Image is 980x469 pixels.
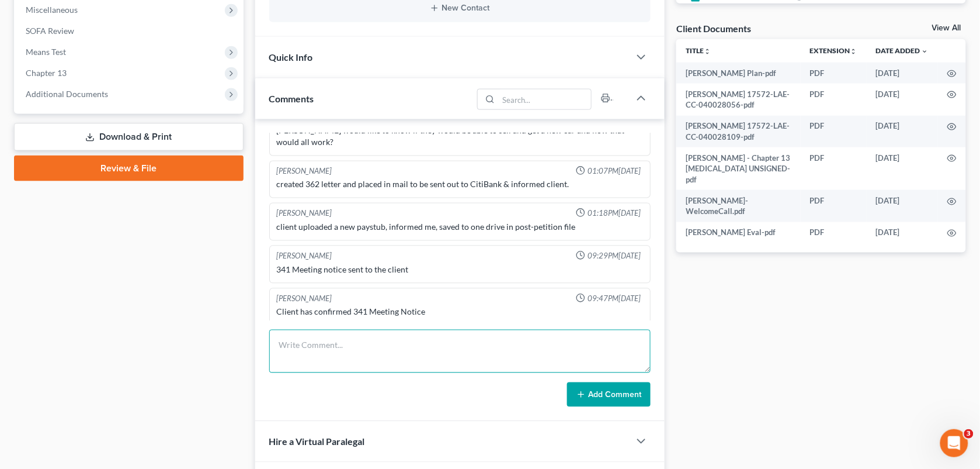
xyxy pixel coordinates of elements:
span: Additional Documents [26,89,108,99]
a: View All [932,24,961,32]
span: Means Test [26,47,66,57]
td: [PERSON_NAME] Eval-pdf [676,222,801,243]
span: 09:29PM[DATE] [588,251,641,262]
input: Search... [499,89,592,109]
a: Review & File [14,156,244,181]
div: [PERSON_NAME] [277,251,332,262]
td: PDF [801,147,867,190]
td: PDF [801,63,867,84]
span: 3 [964,429,974,439]
td: [PERSON_NAME] 17572-LAE-CC-040028109-pdf [676,116,801,148]
td: [DATE] [867,84,938,116]
button: New Contact [279,4,642,13]
td: [PERSON_NAME] 17572-LAE-CC-040028056-pdf [676,84,801,116]
td: [DATE] [867,190,938,222]
span: 01:18PM[DATE] [588,208,641,219]
span: 09:47PM[DATE] [588,294,641,305]
span: Hire a Virtual Paralegal [269,436,365,447]
a: Download & Print [14,123,244,151]
a: Extensionunfold_more [810,46,857,55]
td: [DATE] [867,63,938,84]
i: unfold_more [850,48,857,55]
button: Add Comment [567,382,651,407]
i: expand_more [922,48,929,55]
td: PDF [801,222,867,243]
span: Miscellaneous [26,5,78,15]
td: PDF [801,84,867,116]
span: Quick Info [269,51,313,63]
div: Client Documents [676,22,751,35]
td: [DATE] [867,116,938,148]
i: unfold_more [704,48,711,55]
span: SOFA Review [26,26,74,36]
iframe: Intercom live chat [940,429,968,457]
div: created 362 letter and placed in mail to be sent out to CitiBank & informed client. [277,179,644,191]
div: 341 Meeting notice sent to the client [277,264,644,276]
td: [PERSON_NAME] Plan-pdf [676,63,801,84]
a: SOFA Review [16,20,244,42]
td: PDF [801,116,867,148]
div: [PERSON_NAME] [277,294,332,305]
td: [DATE] [867,222,938,243]
td: [DATE] [867,147,938,190]
td: PDF [801,190,867,222]
span: 01:07PM[DATE] [588,166,641,177]
div: client uploaded a new paystub, informed me, saved to one drive in post-petition file [277,222,644,233]
td: [PERSON_NAME]-WelcomeCall.pdf [676,190,801,222]
span: Comments [269,93,314,104]
a: Date Added expand_more [876,46,929,55]
a: Titleunfold_more [686,46,711,55]
td: [PERSON_NAME] - Chapter 13 [MEDICAL_DATA] UNSIGNED-pdf [676,147,801,190]
span: Chapter 13 [26,68,67,78]
div: [PERSON_NAME] [277,208,332,219]
div: [PERSON_NAME] [277,166,332,177]
div: Client has confirmed 341 Meeting Notice [277,306,644,318]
